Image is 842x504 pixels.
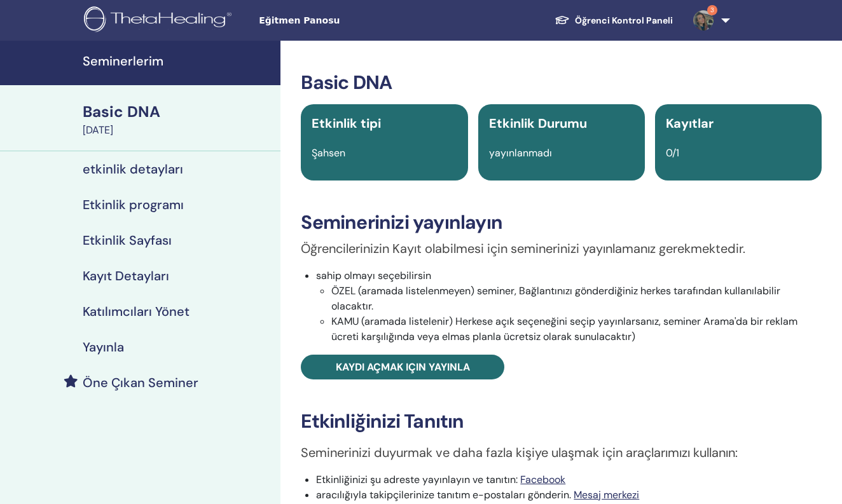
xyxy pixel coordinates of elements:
span: Etkinlik Durumu [489,115,587,132]
h3: Etkinliğinizi Tanıtın [301,410,822,433]
a: Mesaj merkezi [574,488,639,501]
img: logo.png [84,6,236,35]
li: KAMU (aramada listelenir) Herkese açık seçeneğini seçip yayınlarsanız, seminer Arama'da bir rekla... [331,314,822,344]
span: Kaydı açmak için yayınla [336,360,470,374]
span: 3 [707,5,717,15]
p: Seminerinizi duyurmak ve daha fazla kişiye ulaşmak için araçlarımızı kullanın: [301,443,822,462]
a: Kaydı açmak için yayınla [301,355,504,379]
div: Basic DNA [83,101,273,123]
h4: etkinlik detayları [83,161,183,177]
a: Basic DNA[DATE] [75,101,280,138]
li: aracılığıyla takipçilerinize tanıtım e-postaları gönderin. [316,487,822,503]
h4: Etkinlik Sayfası [83,233,172,248]
span: Şahsen [312,146,345,160]
h4: Yayınla [83,339,124,355]
span: Eğitmen Panosu [259,14,450,27]
li: sahip olmayı seçebilirsin [316,268,822,344]
span: Etkinlik tipi [312,115,381,132]
li: Etkinliğinizi şu adreste yayınlayın ve tanıtın: [316,472,822,487]
span: Kayıtlar [666,115,714,132]
a: Öğrenci Kontrol Paneli [544,9,683,32]
h3: Basic DNA [301,71,822,94]
a: Facebook [520,473,565,486]
h4: Seminerlerim [83,53,273,69]
h3: Seminerinizi yayınlayın [301,211,822,234]
h4: Etkinlik programı [83,197,184,212]
span: yayınlanmadı [489,146,552,160]
h4: Öne Çıkan Seminer [83,375,198,390]
span: 0/1 [666,146,679,160]
p: Öğrencilerinizin Kayıt olabilmesi için seminerinizi yayınlamanız gerekmektedir. [301,239,822,258]
img: graduation-cap-white.svg [555,15,570,25]
img: default.jpg [693,10,714,31]
h4: Katılımcıları Yönet [83,304,190,319]
div: [DATE] [83,123,273,138]
li: ÖZEL (aramada listelenmeyen) seminer, Bağlantınızı gönderdiğiniz herkes tarafından kullanılabilir... [331,283,822,314]
h4: Kayıt Detayları [83,268,169,283]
